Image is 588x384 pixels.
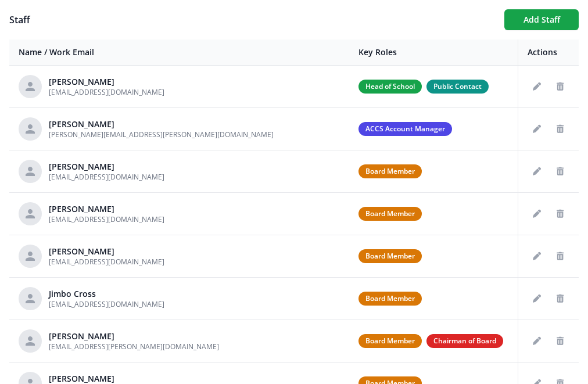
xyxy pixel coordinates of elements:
button: Edit staff [528,204,546,223]
button: Add Staff [504,9,579,30]
span: Chairman of Board [426,334,503,348]
button: Delete staff [551,77,569,96]
span: Board Member [358,249,422,263]
h1: Staff [9,13,495,27]
span: Board Member [358,334,422,348]
button: Edit staff [528,120,546,138]
div: [PERSON_NAME] [49,331,219,342]
th: Name / Work Email [9,40,349,66]
span: Board Member [358,164,422,178]
button: Edit staff [528,289,546,308]
div: [PERSON_NAME] [49,161,164,173]
span: Board Member [358,207,422,221]
div: [PERSON_NAME] [49,203,164,215]
th: Key Roles [349,40,518,66]
button: Edit staff [528,332,546,350]
button: Delete staff [551,247,569,265]
span: [PERSON_NAME][EMAIL_ADDRESS][PERSON_NAME][DOMAIN_NAME] [49,130,274,139]
div: Jimbo Cross [49,288,164,300]
div: [PERSON_NAME] [49,119,274,130]
span: [EMAIL_ADDRESS][DOMAIN_NAME] [49,214,164,224]
button: Delete staff [551,332,569,350]
button: Edit staff [528,77,546,96]
span: ACCS Account Manager [358,122,452,136]
button: Delete staff [551,204,569,223]
button: Delete staff [551,162,569,181]
span: [EMAIL_ADDRESS][DOMAIN_NAME] [49,172,164,182]
button: Edit staff [528,247,546,265]
button: Edit staff [528,162,546,181]
span: Board Member [358,292,422,306]
span: Head of School [358,80,422,94]
span: [EMAIL_ADDRESS][PERSON_NAME][DOMAIN_NAME] [49,342,219,351]
span: [EMAIL_ADDRESS][DOMAIN_NAME] [49,299,164,309]
button: Delete staff [551,120,569,138]
span: Public Contact [426,80,489,94]
div: [PERSON_NAME] [49,246,164,257]
button: Delete staff [551,289,569,308]
span: [EMAIL_ADDRESS][DOMAIN_NAME] [49,257,164,267]
div: [PERSON_NAME] [49,76,164,88]
span: [EMAIL_ADDRESS][DOMAIN_NAME] [49,87,164,97]
th: Actions [518,40,579,66]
